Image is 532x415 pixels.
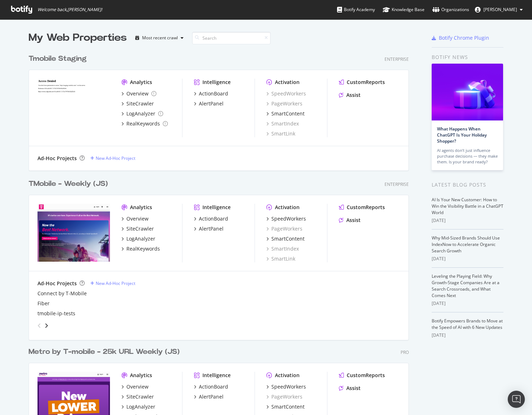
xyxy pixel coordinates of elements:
div: SpeedWorkers [271,383,306,390]
a: tmobile-ip-tests [37,310,75,317]
button: Most recent crawl [132,32,186,44]
a: Fiber [37,300,50,307]
div: Tmobile Staging [29,54,87,64]
a: ActionBoard [194,215,228,222]
img: tmobilestaging.com [37,79,110,137]
div: Intelligence [202,79,231,86]
div: My Web Properties [29,31,127,45]
div: Botify news [432,53,503,61]
div: Connect by T-Mobile [37,290,87,297]
div: ActionBoard [199,215,228,222]
a: RealKeywords [121,245,160,252]
a: ActionBoard [194,90,228,97]
a: Tmobile Staging [29,54,90,64]
div: Latest Blog Posts [432,181,503,189]
a: PageWorkers [266,225,302,232]
a: TMobile - Weekly (JS) [29,179,111,189]
a: LogAnalyzer [121,403,155,410]
div: Activation [275,204,300,211]
a: AlertPanel [194,100,224,107]
div: SmartIndex [266,120,299,127]
a: PageWorkers [266,100,302,107]
img: What Happens When ChatGPT Is Your Holiday Shopper? [432,64,503,120]
a: SmartContent [266,403,305,410]
a: CustomReports [339,79,385,86]
div: AI agents don’t just influence purchase decisions — they make them. Is your brand ready? [437,148,498,165]
div: Intelligence [202,372,231,379]
a: SmartContent [266,235,305,242]
a: Overview [121,90,156,97]
a: SpeedWorkers [266,90,306,97]
div: LogAnalyzer [126,110,155,117]
div: Organizations [432,6,469,13]
a: Why Mid-Sized Brands Should Use IndexNow to Accelerate Organic Search Growth [432,235,500,254]
a: What Happens When ChatGPT Is Your Holiday Shopper? [437,126,487,144]
a: SmartIndex [266,245,299,252]
a: ActionBoard [194,383,228,390]
div: RealKeywords [126,120,160,127]
div: Activation [275,372,300,379]
div: [DATE] [432,300,503,307]
div: Metro by T-mobile - 25k URL Weekly (JS) [29,347,180,357]
div: [DATE] [432,256,503,262]
a: Assist [339,385,361,392]
div: Overview [126,90,149,97]
div: LogAnalyzer [126,403,155,410]
div: Enterprise [385,181,409,187]
a: SpeedWorkers [266,215,306,222]
a: SpeedWorkers [266,383,306,390]
div: Knowledge Base [383,6,425,13]
div: ActionBoard [199,383,228,390]
a: AlertPanel [194,393,224,400]
button: [PERSON_NAME] [469,4,528,15]
div: AlertPanel [199,393,224,400]
a: New Ad-Hoc Project [90,280,135,286]
div: Botify Chrome Plugin [439,34,489,41]
a: Assist [339,92,361,99]
a: PageWorkers [266,393,302,400]
a: SiteCrawler [121,225,154,232]
div: SpeedWorkers [271,215,306,222]
div: Assist [346,217,361,224]
div: CustomReports [347,79,385,86]
a: RealKeywords [121,120,168,127]
a: Botify Chrome Plugin [432,34,489,41]
div: Assist [346,92,361,99]
div: New Ad-Hoc Project [96,280,135,286]
div: Most recent crawl [142,36,178,40]
div: Analytics [130,372,152,379]
span: Khalila Fooks [483,6,517,13]
div: New Ad-Hoc Project [96,155,135,161]
a: Overview [121,383,149,390]
a: CustomReports [339,372,385,379]
div: Ad-Hoc Projects [37,280,77,287]
input: Search [192,32,271,44]
div: CustomReports [347,204,385,211]
div: AlertPanel [199,225,224,232]
div: LogAnalyzer [126,235,155,242]
a: Metro by T-mobile - 25k URL Weekly (JS) [29,347,182,357]
div: CustomReports [347,372,385,379]
div: ActionBoard [199,90,228,97]
img: t-mobile.com [37,204,110,262]
div: AlertPanel [199,100,224,107]
div: SiteCrawler [126,100,154,107]
div: SmartContent [271,235,305,242]
a: New Ad-Hoc Project [90,155,135,161]
div: Analytics [130,204,152,211]
div: Overview [126,215,149,222]
div: SmartContent [271,110,305,117]
a: SmartContent [266,110,305,117]
div: [DATE] [432,217,503,224]
div: Botify Academy [337,6,375,13]
a: AI Is Your New Customer: How to Win the Visibility Battle in a ChatGPT World [432,197,503,216]
div: TMobile - Weekly (JS) [29,179,108,189]
a: SmartLink [266,130,295,137]
div: angle-right [44,322,49,329]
